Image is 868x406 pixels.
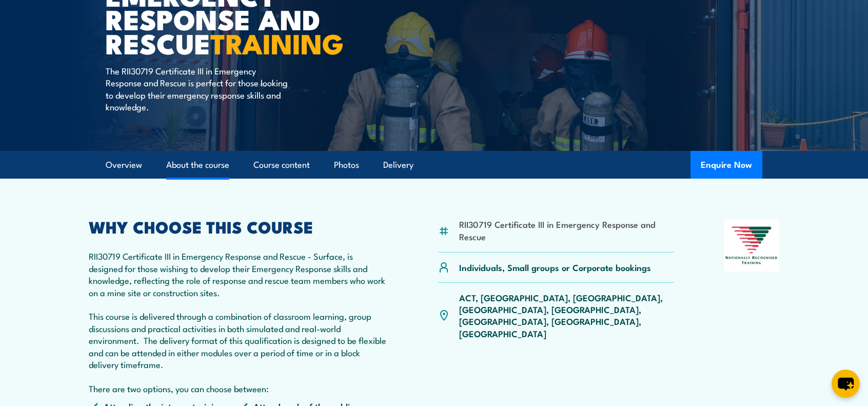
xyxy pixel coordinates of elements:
button: chat-button [832,370,860,398]
h2: WHY CHOOSE THIS COURSE [89,219,388,234]
p: ACT, [GEOGRAPHIC_DATA], [GEOGRAPHIC_DATA], [GEOGRAPHIC_DATA], [GEOGRAPHIC_DATA], [GEOGRAPHIC_DATA... [459,292,674,340]
a: Photos [334,151,359,179]
a: About the course [166,151,229,179]
p: Individuals, Small groups or Corporate bookings [459,261,651,273]
a: Overview [106,151,142,179]
p: The RII30719 Certificate III in Emergency Response and Rescue is perfect for those looking to dev... [106,65,293,113]
p: RII30719 Certificate III in Emergency Response and Rescue - Surface, is designed for those wishin... [89,250,388,394]
img: Nationally Recognised Training logo. [724,219,779,272]
a: Course content [253,151,310,179]
button: Enquire Now [691,151,762,179]
li: RII30719 Certificate III in Emergency Response and Rescue [459,218,674,242]
strong: TRAINING [210,21,344,64]
a: Delivery [383,151,413,179]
